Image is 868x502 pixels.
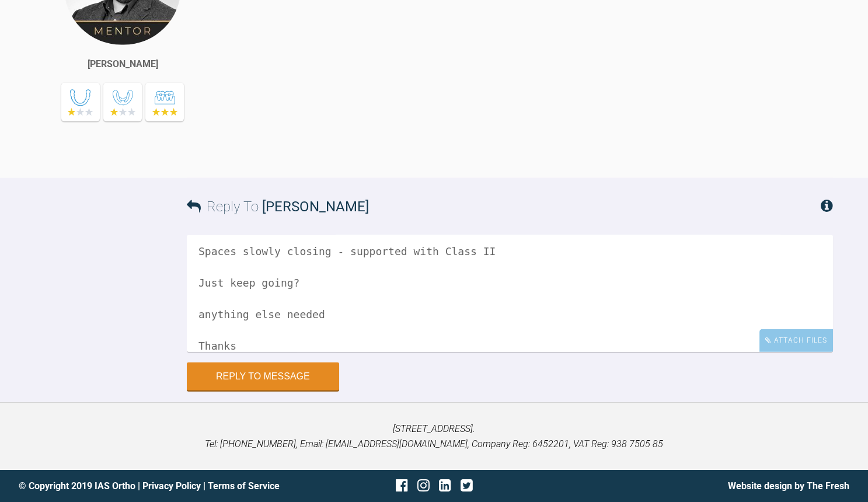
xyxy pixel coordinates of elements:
div: [PERSON_NAME] [88,57,158,72]
span: [PERSON_NAME] [262,198,369,215]
textarea: Hi - 6-6 p/c u/l on 19/25ss Spaces slowly closing - supported with Class II Just keep going? anyt... [187,235,833,352]
a: Terms of Service [208,480,280,491]
div: Attach Files [759,329,833,352]
a: Privacy Policy [142,480,201,491]
div: © Copyright 2019 IAS Ortho | | [19,479,295,494]
a: Website design by The Fresh [728,480,849,491]
p: [STREET_ADDRESS]. Tel: [PHONE_NUMBER], Email: [EMAIL_ADDRESS][DOMAIN_NAME], Company Reg: 6452201,... [19,421,849,451]
button: Reply to Message [187,362,339,391]
h3: Reply To [187,196,369,218]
